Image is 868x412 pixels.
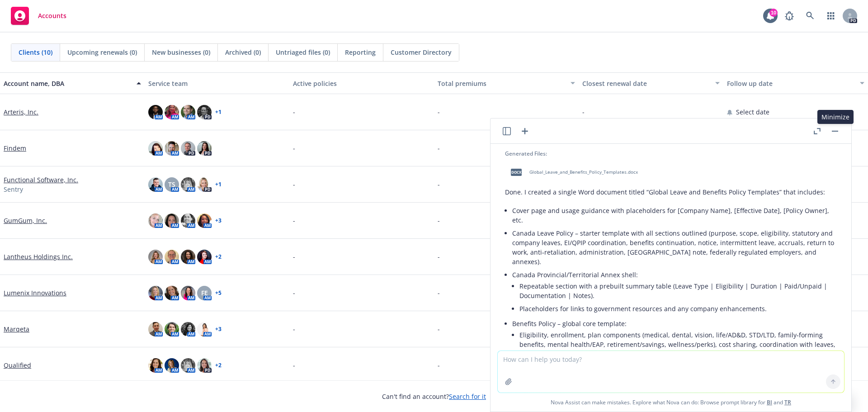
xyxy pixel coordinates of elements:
a: Qualified [4,360,31,370]
li: Canada Leave Policy – starter template with all sections outlined (purpose, scope, eligibility, s... [512,227,837,268]
div: Closest renewal date [582,79,710,88]
a: Functional Software, Inc. [4,175,78,185]
div: Account name, DBA [4,79,131,88]
a: Arteris, Inc. [4,107,38,117]
img: photo [148,105,163,119]
span: - [293,252,295,261]
img: photo [181,141,195,156]
span: Nova Assist can make mistakes. Explore what Nova can do: Browse prompt library for and [494,393,848,412]
div: Service team [148,79,286,88]
a: GumGum, Inc. [4,216,47,225]
a: + 5 [215,290,222,296]
span: Accounts [38,12,66,19]
span: - [438,180,440,189]
span: New businesses (0) [152,47,210,57]
a: + 3 [215,327,222,332]
button: Total premiums [434,72,579,94]
span: - [438,216,440,225]
img: photo [197,213,212,228]
img: photo [181,213,195,228]
img: photo [197,322,212,336]
span: - [293,143,295,153]
li: Eligibility, enrollment, plan components (medical, dental, vision, life/AD&D, STD/LTD, family‑for... [519,328,837,360]
li: Cover page and usage guidance with placeholders for [Company Name], [Effective Date], [Policy Own... [512,204,837,227]
a: Accounts [7,3,70,28]
a: BI [767,398,772,406]
li: Repeatable section with a prebuilt summary table (Leave Type | Eligibility | Duration | Paid/Unpa... [519,279,837,302]
img: photo [181,177,195,192]
p: Done. I created a single Word document titled “Global Leave and Benefits Policy Templates” that i... [505,187,837,197]
img: photo [148,141,163,156]
span: - [582,107,585,117]
img: photo [148,213,163,228]
img: photo [148,177,163,192]
div: Total premiums [438,79,565,88]
img: photo [165,105,179,119]
span: Customer Directory [391,47,452,57]
span: - [293,180,295,189]
span: FE [201,288,208,298]
a: Switch app [822,7,840,25]
span: Can't find an account? [382,392,486,401]
span: - [438,107,440,117]
button: Active policies [289,72,434,94]
span: Archived (0) [225,47,261,57]
img: photo [165,250,179,264]
a: Marqeta [4,324,29,334]
img: photo [197,358,212,373]
span: Global_Leave_and_Benefits_Policy_Templates.docx [529,169,638,175]
span: - [293,288,295,298]
span: Clients (10) [19,47,52,57]
a: Search for it [449,392,486,401]
div: 10 [769,9,778,17]
button: Service team [145,72,289,94]
div: Follow up date [727,79,854,88]
img: photo [148,286,163,300]
img: photo [181,358,195,373]
span: - [293,216,295,225]
span: Sentry [4,185,23,194]
span: Upcoming renewals (0) [67,47,137,57]
img: photo [148,358,163,373]
img: photo [165,358,179,373]
a: TR [784,398,791,406]
img: photo [148,322,163,336]
div: Generated Files: [505,150,837,157]
img: photo [197,250,212,264]
span: Select date [736,107,769,117]
img: photo [181,105,195,119]
img: photo [197,177,212,192]
span: - [438,288,440,298]
img: photo [165,213,179,228]
a: + 2 [215,363,222,368]
img: photo [181,250,195,264]
a: Findem [4,143,26,153]
a: + 3 [215,218,222,223]
span: - [438,324,440,334]
span: TS [168,180,175,189]
img: photo [165,322,179,336]
a: Lumenix Innovations [4,288,66,298]
li: Placeholders for links to government resources and any company enhancements. [519,302,837,315]
a: Search [801,7,819,25]
span: docx [511,169,522,175]
img: photo [197,105,212,119]
div: Minimize [817,110,854,124]
a: + 2 [215,254,222,260]
a: + 1 [215,109,222,115]
div: docxGlobal_Leave_and_Benefits_Policy_Templates.docx [505,161,640,184]
div: Active policies [293,79,430,88]
span: Reporting [345,47,376,57]
a: + 1 [215,182,222,187]
img: photo [165,141,179,156]
button: Follow up date [723,72,868,94]
img: photo [181,286,195,300]
li: Benefits Policy – global core template: [512,317,837,375]
button: Closest renewal date [579,72,723,94]
span: - [293,360,295,370]
li: Canada Provincial/Territorial Annex shell: [512,268,837,317]
span: - [438,252,440,261]
img: photo [148,250,163,264]
img: photo [165,286,179,300]
a: Lantheus Holdings Inc. [4,252,73,261]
